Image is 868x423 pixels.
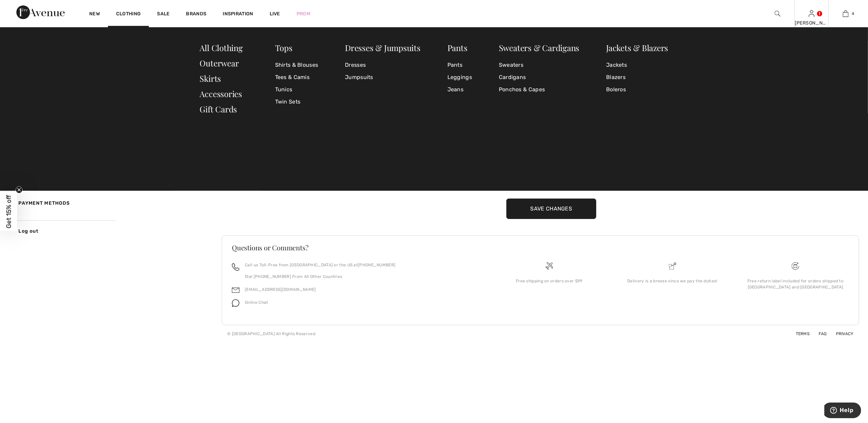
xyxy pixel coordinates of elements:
[245,262,395,268] p: Call us Toll-Free from [GEOGRAPHIC_DATA] or the US at
[275,83,318,96] a: Tunics
[5,195,13,228] span: Get 15% off
[447,83,472,96] a: Jeans
[186,11,207,18] a: Brands
[606,59,668,71] a: Jackets
[493,278,605,284] div: Free shipping on orders over $99
[506,199,597,219] input: Save Changes
[828,331,854,336] a: Privacy
[232,263,239,271] img: call
[200,104,237,114] a: Gift Cards
[245,300,268,305] span: Online Chat
[606,83,668,96] a: Boleros
[245,287,316,292] a: [EMAIL_ADDRESS][DOMAIN_NAME]
[200,42,243,53] a: All Clothing
[16,5,65,19] img: 1ère Avenue
[116,11,141,18] a: Clothing
[345,59,421,71] a: Dresses
[811,331,827,336] a: FAQ
[792,262,799,270] img: Free shipping on orders over $99
[358,263,395,267] a: [PHONE_NUMBER]
[345,71,421,83] a: Jumpsuits
[809,10,815,17] a: Sign In
[843,10,849,18] img: My Bag
[852,11,854,17] span: 4
[275,59,318,71] a: Shirts & Blouses
[200,88,242,99] a: Accessories
[499,83,580,96] a: Ponchos & Capes
[232,286,239,294] img: email
[275,42,293,53] a: Tops
[227,331,315,337] div: © [GEOGRAPHIC_DATA] All Rights Reserved
[200,73,221,84] a: Skirts
[345,42,421,53] a: Dresses & Jumpsuits
[795,19,828,27] div: [PERSON_NAME]
[297,10,310,17] a: Prom
[499,71,580,83] a: Cardigans
[16,187,22,193] button: Close teaser
[775,10,780,18] img: search the website
[275,71,318,83] a: Tees & Camis
[669,262,676,270] img: Delivery is a breeze since we pay the duties!
[9,193,116,214] a: Payment Methods
[232,244,849,251] h3: Questions or Comments?
[157,11,170,18] a: Sale
[809,10,815,18] img: My Info
[447,71,472,83] a: Leggings
[616,278,729,284] div: Delivery is a breeze since we pay the duties!
[245,273,395,280] p: Dial [PHONE_NUMBER] From All Other Countries
[9,220,116,241] a: Log out
[546,262,553,270] img: Free shipping on orders over $99
[447,59,472,71] a: Pants
[499,59,580,71] a: Sweaters
[275,96,318,108] a: Twin Sets
[232,299,239,307] img: chat
[606,42,668,53] a: Jackets & Blazers
[223,11,253,18] span: Inspiration
[270,10,280,17] a: Live
[89,11,100,18] a: New
[824,403,861,420] iframe: Opens a widget where you can find more information
[788,331,810,336] a: Terms
[447,42,468,53] a: Pants
[606,71,668,83] a: Blazers
[829,10,862,18] a: 4
[200,58,239,68] a: Outerwear
[499,42,580,53] a: Sweaters & Cardigans
[739,278,852,290] div: Free return label included for orders shipped to [GEOGRAPHIC_DATA] and [GEOGRAPHIC_DATA]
